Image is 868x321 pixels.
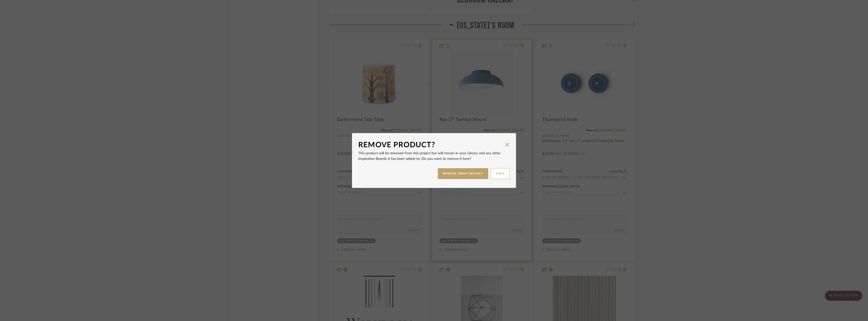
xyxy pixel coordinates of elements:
[502,139,512,150] button: Close
[491,168,510,179] button: KEEP
[358,139,510,151] dialog-header: Remove Product?
[358,139,502,151] div: Remove Product?
[438,168,489,179] button: REMOVE FROM PROJECT
[358,151,510,162] p: This product will be removed from this project but will remain in your Library and any other Insp...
